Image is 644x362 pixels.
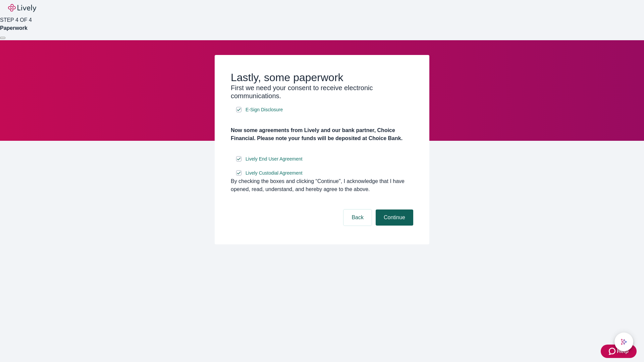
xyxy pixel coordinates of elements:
[244,169,304,177] a: e-sign disclosure document
[609,347,617,355] svg: Zendesk support icon
[231,126,413,142] h4: Now some agreements from Lively and our bank partner, Choice Financial. Please note your funds wi...
[601,345,637,358] button: Zendesk support iconHelp
[246,156,303,163] span: Lively End User Agreement
[231,71,413,84] h2: Lastly, some paperwork
[343,209,372,226] button: Back
[244,155,304,163] a: e-sign disclosure document
[614,333,633,351] button: chat
[621,339,627,345] svg: Lively AI Assistant
[376,209,413,226] button: Continue
[231,177,413,193] div: By checking the boxes and clicking “Continue", I acknowledge that I have opened, read, understand...
[617,347,629,355] span: Help
[246,106,283,113] span: E-Sign Disclosure
[244,106,284,114] a: e-sign disclosure document
[231,84,413,100] h3: First we need your consent to receive electronic communications.
[246,170,303,177] span: Lively Custodial Agreement
[8,4,36,12] img: Lively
